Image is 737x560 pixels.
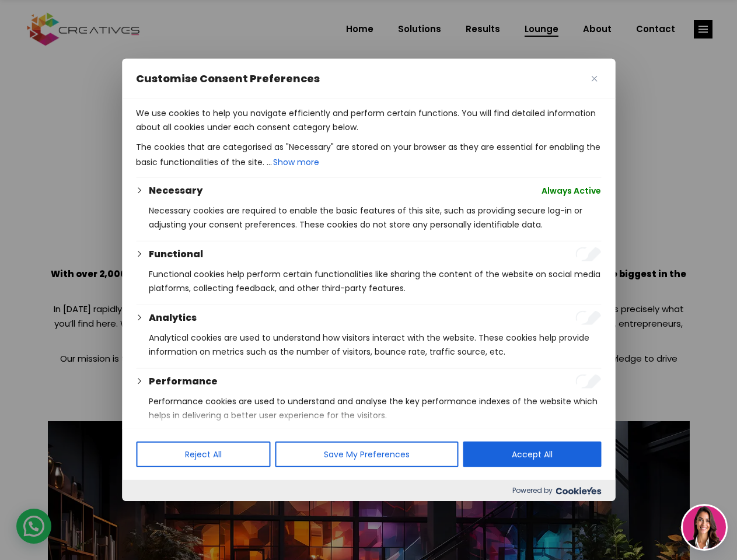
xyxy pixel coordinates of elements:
button: Necessary [149,184,202,198]
span: Always Active [542,184,601,198]
button: Save My Preferences [275,442,458,467]
input: Enable Functional [575,247,601,261]
div: Powered by [122,480,615,501]
p: Performance cookies are used to understand and analyse the key performance indexes of the website... [149,394,601,422]
p: Functional cookies help perform certain functionalities like sharing the content of the website o... [149,267,601,295]
p: We use cookies to help you navigate efficiently and perform certain functions. You will find deta... [136,106,601,134]
button: Analytics [149,311,197,325]
img: Close [591,76,597,82]
p: Analytical cookies are used to understand how visitors interact with the website. These cookies h... [149,331,601,359]
input: Enable Performance [575,374,601,388]
img: agent [683,506,726,549]
p: The cookies that are categorised as "Necessary" are stored on your browser as they are essential ... [136,140,601,170]
button: Accept All [463,442,601,467]
button: Show more [272,154,320,170]
span: Customise Consent Preferences [136,72,320,86]
button: Performance [149,374,218,388]
button: Close [587,72,601,86]
input: Enable Analytics [575,311,601,325]
p: Necessary cookies are required to enable the basic features of this site, such as providing secur... [149,204,601,232]
div: Customise Consent Preferences [122,59,615,501]
button: Reject All [136,442,270,467]
img: Cookieyes logo [556,487,601,495]
button: Functional [149,247,203,261]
